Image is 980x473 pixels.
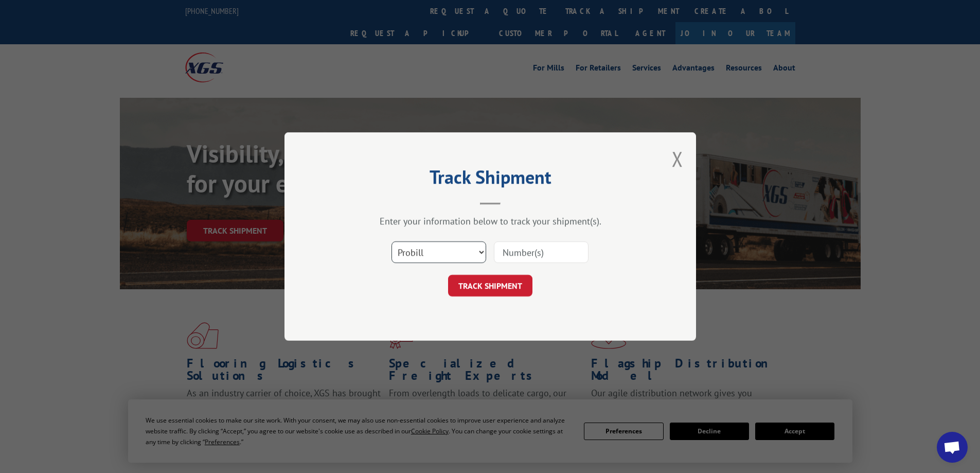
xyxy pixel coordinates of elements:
[672,145,683,172] button: Close modal
[336,215,645,227] div: Enter your information below to track your shipment(s).
[336,170,645,189] h2: Track Shipment
[937,432,968,463] div: Open chat
[448,275,532,296] button: TRACK SHIPMENT
[494,241,589,263] input: Number(s)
